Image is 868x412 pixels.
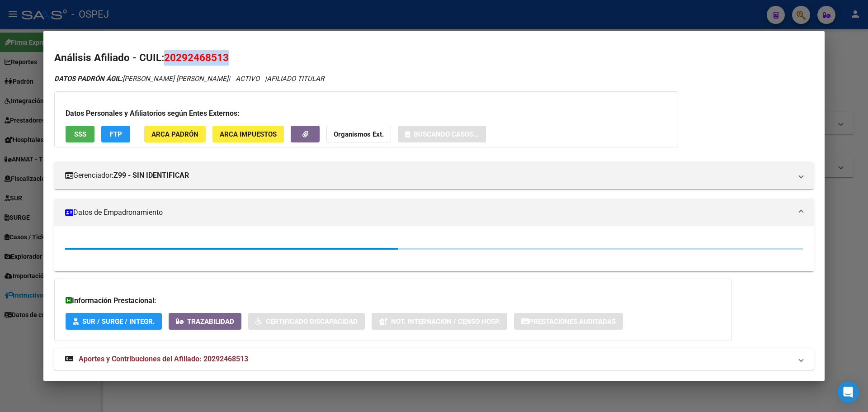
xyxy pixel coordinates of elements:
[66,295,721,306] h3: Información Prestacional:
[334,130,384,138] strong: Organismos Ext.
[514,313,623,330] button: Prestaciones Auditadas
[54,75,228,83] span: [PERSON_NAME] [PERSON_NAME]
[372,313,507,330] button: Not. Internacion / Censo Hosp.
[65,170,792,181] mat-panel-title: Gerenciador:
[169,313,241,330] button: Trazabilidad
[66,313,162,330] button: SUR / SURGE / INTEGR.
[164,52,229,63] span: 20292468513
[414,130,479,138] span: Buscando casos...
[54,226,814,271] div: Datos de Empadronamiento
[66,108,667,119] h3: Datos Personales y Afiliatorios según Entes Externos:
[144,126,206,142] button: ARCA Padrón
[66,126,94,142] button: SSS
[391,317,500,326] span: Not. Internacion / Censo Hosp.
[113,170,189,181] strong: Z99 - SIN IDENTIFICAR
[248,313,365,330] button: Certificado Discapacidad
[54,50,814,66] h2: Análisis Afiliado - CUIL:
[529,317,616,326] span: Prestaciones Auditadas
[267,75,324,83] span: AFILIADO TITULAR
[54,75,123,83] strong: DATOS PADRÓN ÁGIL:
[110,130,122,138] span: FTP
[54,75,324,83] i: | ACTIVO |
[54,162,814,189] mat-expansion-panel-header: Gerenciador:Z99 - SIN IDENTIFICAR
[79,355,248,363] span: Aportes y Contribuciones del Afiliado: 20292468513
[187,317,234,326] span: Trazabilidad
[837,381,859,403] div: Open Intercom Messenger
[82,317,155,326] span: SUR / SURGE / INTEGR.
[266,317,358,326] span: Certificado Discapacidad
[212,126,284,142] button: ARCA Impuestos
[54,199,814,226] mat-expansion-panel-header: Datos de Empadronamiento
[54,348,814,370] mat-expansion-panel-header: Aportes y Contribuciones del Afiliado: 20292468513
[74,130,86,138] span: SSS
[65,207,792,218] mat-panel-title: Datos de Empadronamiento
[151,130,198,138] span: ARCA Padrón
[220,130,277,138] span: ARCA Impuestos
[101,126,130,142] button: FTP
[398,126,486,142] button: Buscando casos...
[326,126,391,142] button: Organismos Ext.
